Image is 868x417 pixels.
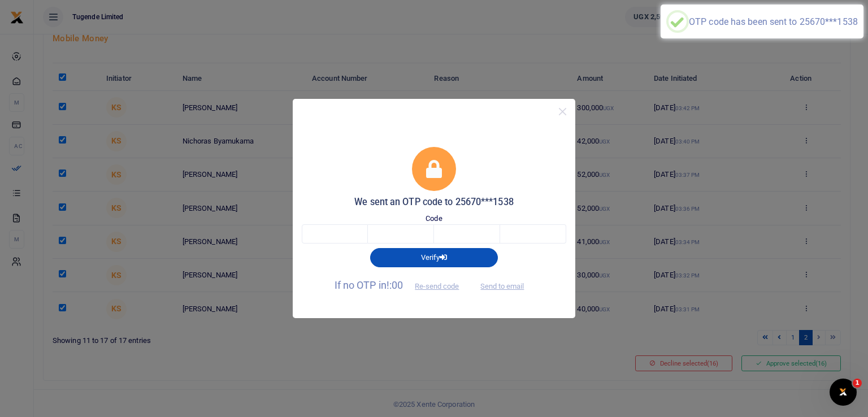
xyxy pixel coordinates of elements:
[387,279,403,291] span: !:00
[689,16,858,27] div: OTP code has been sent to 25670***1538
[335,279,469,291] span: If no OTP in
[302,197,566,208] h5: We sent an OTP code to 25670***1538
[554,103,571,120] button: Close
[830,379,857,406] iframe: Intercom live chat
[426,213,442,224] label: Code
[853,379,862,388] span: 1
[370,248,498,267] button: Verify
